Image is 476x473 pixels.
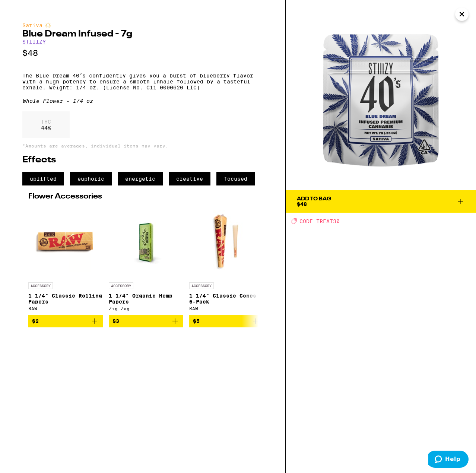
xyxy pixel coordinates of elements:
span: $2 [32,318,39,324]
a: Open page for 1 1/4" Classic Rolling Papers from RAW [28,204,103,315]
div: Whole Flower - 1/4 oz [22,98,263,104]
img: sativaColor.svg [45,22,51,28]
h2: Flower Accessories [28,193,257,200]
div: Add To Bag [297,196,331,201]
span: euphoric [70,172,112,185]
div: Zig-Zag [109,306,183,311]
p: 1 1/4" Classic Rolling Papers [28,293,103,305]
iframe: Opens a widget where you can find more information [428,451,469,469]
button: Add to bag [189,315,264,327]
p: 1 1/4" Organic Hemp Papers [109,293,183,305]
span: creative [169,172,210,185]
div: 44 % [22,111,70,138]
div: RAW [28,306,103,311]
img: RAW - 1 1/4" Classic Rolling Papers [28,204,103,279]
p: THC [41,119,51,125]
span: $5 [193,318,200,324]
p: *Amounts are averages, individual items may vary. [22,143,263,148]
a: STIIIZY [22,39,46,45]
h2: Effects [22,156,263,165]
a: Open page for 1 1/4" Organic Hemp Papers from Zig-Zag [109,204,183,315]
button: Close [455,7,469,21]
p: ACCESSORY [109,282,133,289]
p: 1 1/4" Classic Cones 6-Pack [189,293,264,305]
div: RAW [189,306,264,311]
div: Sativa [22,22,263,28]
span: focused [216,172,255,185]
span: $48 [297,201,307,207]
img: Zig-Zag - 1 1/4" Organic Hemp Papers [109,204,183,279]
img: RAW - 1 1/4" Classic Cones 6-Pack [189,204,264,279]
button: Add To Bag$48 [286,190,476,213]
span: energetic [118,172,163,185]
p: ACCESSORY [28,282,53,289]
h2: Blue Dream Infused - 7g [22,30,263,39]
span: CODE TREAT30 [299,218,340,224]
a: Open page for 1 1/4" Classic Cones 6-Pack from RAW [189,204,264,315]
button: Add to bag [28,315,103,327]
p: ACCESSORY [189,282,214,289]
button: Add to bag [109,315,183,327]
p: The Blue Dream 40ʼs confidently gives you a burst of blueberry flavor with a high potency to ensu... [22,73,263,91]
p: $48 [22,48,263,58]
span: $3 [112,318,119,324]
span: uplifted [22,172,64,185]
